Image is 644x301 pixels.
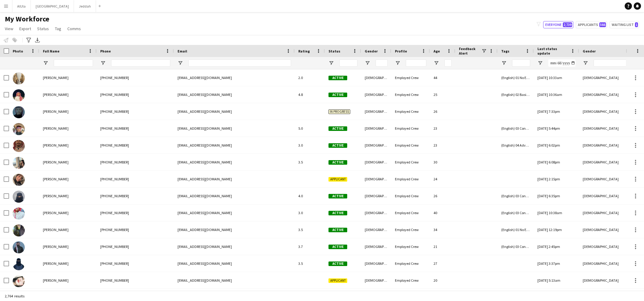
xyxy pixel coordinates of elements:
[534,272,579,289] div: [DATE] 5:13am
[534,137,579,154] div: [DATE] 6:02pm
[534,221,579,238] div: [DATE] 12:19pm
[459,46,481,55] span: Feedback Alert
[594,59,636,67] input: Gender Filter Input
[583,211,619,215] span: [DEMOGRAPHIC_DATA]
[12,0,31,12] button: AlUla
[512,59,530,67] input: Tags Filter Input
[599,22,606,27] span: 566
[97,86,174,103] div: [PHONE_NUMBER]
[97,255,174,272] div: [PHONE_NUMBER]
[534,120,579,137] div: [DATE] 5:44pm
[328,160,347,165] span: Active
[174,188,295,204] div: [EMAIL_ADDRESS][DOMAIN_NAME]
[328,60,334,66] button: Open Filter Menu
[361,188,391,204] div: [DEMOGRAPHIC_DATA]
[583,92,619,97] span: [DEMOGRAPHIC_DATA]
[13,241,25,253] img: Faisal ABDULDAEM
[430,221,455,238] div: 34
[543,21,573,28] button: Everyone2,739
[583,75,619,80] span: [DEMOGRAPHIC_DATA]
[430,154,455,170] div: 30
[430,171,455,187] div: 24
[328,49,340,53] span: Status
[174,69,295,86] div: [EMAIL_ADDRESS][DOMAIN_NAME]
[174,137,295,154] div: [EMAIL_ADDRESS][DOMAIN_NAME]
[498,137,534,154] div: (English) 04 Advanced, (Experience) 01 Newbies, (PPSS) 03 VIP, (Role) 04 Host & Hostesses
[34,36,41,44] app-action-btn: Export XLSX
[534,204,579,221] div: [DATE] 10:38am
[391,137,430,154] div: Employed Crew
[13,140,25,152] img: Abdulelah Alghaythi
[534,238,579,255] div: [DATE] 2:45pm
[13,72,25,84] img: islah siddig
[361,86,391,103] div: [DEMOGRAPHIC_DATA]
[361,154,391,170] div: [DEMOGRAPHIC_DATA]
[97,238,174,255] div: [PHONE_NUMBER]
[97,272,174,289] div: [PHONE_NUMBER]
[430,272,455,289] div: 20
[97,103,174,120] div: [PHONE_NUMBER]
[43,143,69,147] span: [PERSON_NAME]
[430,86,455,103] div: 25
[361,272,391,289] div: [DEMOGRAPHIC_DATA]
[13,258,25,270] img: Rashaa Albalawi
[328,143,347,148] span: Active
[583,261,619,266] span: [DEMOGRAPHIC_DATA]
[35,25,51,33] a: Status
[583,109,619,114] span: [DEMOGRAPHIC_DATA]
[391,120,430,137] div: Employed Crew
[43,211,69,215] span: [PERSON_NAME]
[111,59,170,67] input: Phone Filter Input
[534,255,579,272] div: [DATE] 3:37pm
[13,49,23,53] span: Photo
[365,60,370,66] button: Open Filter Menu
[174,171,295,187] div: [EMAIL_ADDRESS][DOMAIN_NAME]
[548,59,575,67] input: Last status update Filter Input
[295,86,325,103] div: 4.8
[328,177,347,182] span: Applicant
[295,188,325,204] div: 4.0
[361,137,391,154] div: [DEMOGRAPHIC_DATA]
[328,126,347,131] span: Active
[328,278,347,283] span: Applicant
[328,194,347,198] span: Active
[97,120,174,137] div: [PHONE_NUMBER]
[328,76,347,80] span: Active
[65,25,83,33] a: Comms
[37,26,49,31] span: Status
[583,244,619,249] span: [DEMOGRAPHIC_DATA]
[583,160,619,164] span: [DEMOGRAPHIC_DATA]
[295,204,325,221] div: 3.0
[391,204,430,221] div: Employed Crew
[13,123,25,135] img: Abdulaziz Alshmmari
[13,208,25,220] img: Ali Albalawi
[498,86,534,103] div: (English) 02 Basic, (Experience) 02 Experienced, (PPSS) 02 IP, (Role) 10 SUPERVISOR "A"
[361,204,391,221] div: [DEMOGRAPHIC_DATA]
[328,93,347,97] span: Active
[43,160,69,164] span: [PERSON_NAME]
[361,255,391,272] div: [DEMOGRAPHIC_DATA]
[430,204,455,221] div: 40
[43,92,69,97] span: [PERSON_NAME]
[97,204,174,221] div: [PHONE_NUMBER]
[43,49,59,53] span: Full Name
[391,171,430,187] div: Employed Crew
[43,126,69,131] span: [PERSON_NAME]
[295,221,325,238] div: 3.5
[328,109,350,114] span: In progress
[444,59,452,67] input: Age Filter Input
[174,120,295,137] div: [EMAIL_ADDRESS][DOMAIN_NAME]
[43,244,69,249] span: [PERSON_NAME]
[361,103,391,120] div: [DEMOGRAPHIC_DATA]
[328,261,347,266] span: Active
[67,26,81,31] span: Comms
[43,278,69,283] span: [PERSON_NAME]
[391,154,430,170] div: Employed Crew
[498,120,534,137] div: (English) 03 Conversational, (Experience) 01 Newbies, (PPSS) 03 VIP, (Role) 05 VIP Host & Hostesses
[395,49,407,53] span: Profile
[434,49,440,53] span: Age
[174,204,295,221] div: [EMAIL_ADDRESS][DOMAIN_NAME]
[583,177,619,181] span: [DEMOGRAPHIC_DATA]
[43,261,69,266] span: [PERSON_NAME]
[430,103,455,120] div: 26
